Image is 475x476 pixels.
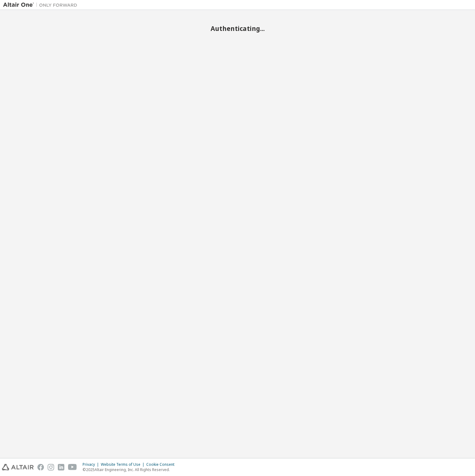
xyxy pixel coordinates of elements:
[58,464,64,470] img: linkedin.svg
[3,24,472,32] h2: Authenticating...
[146,462,178,467] div: Cookie Consent
[3,2,80,8] img: Altair One
[68,464,77,470] img: youtube.svg
[101,462,146,467] div: Website Terms of Use
[83,467,178,472] p: © 2025 Altair Engineering, Inc. All Rights Reserved.
[37,464,44,470] img: facebook.svg
[2,464,34,470] img: altair_logo.svg
[48,464,54,470] img: instagram.svg
[83,462,101,467] div: Privacy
